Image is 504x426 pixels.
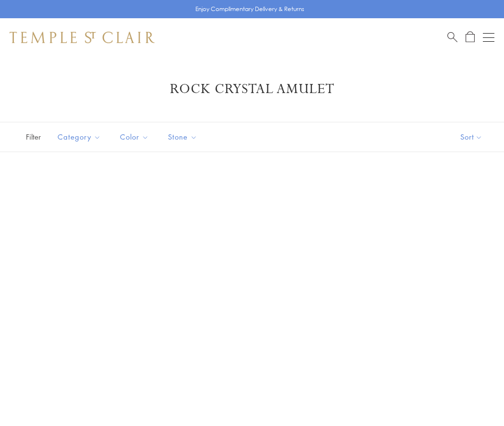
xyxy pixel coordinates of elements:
[163,131,204,143] span: Stone
[50,126,108,148] button: Category
[161,126,204,148] button: Stone
[466,31,475,43] a: Open Shopping Bag
[439,122,504,152] button: Show sort by
[483,32,494,43] button: Open navigation
[447,31,457,43] a: Search
[53,131,108,143] span: Category
[113,126,156,148] button: Color
[10,32,155,43] img: Temple St. Clair
[195,4,304,14] p: Enjoy Complimentary Delivery & Returns
[115,131,156,143] span: Color
[24,81,480,98] h1: Rock Crystal Amulet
